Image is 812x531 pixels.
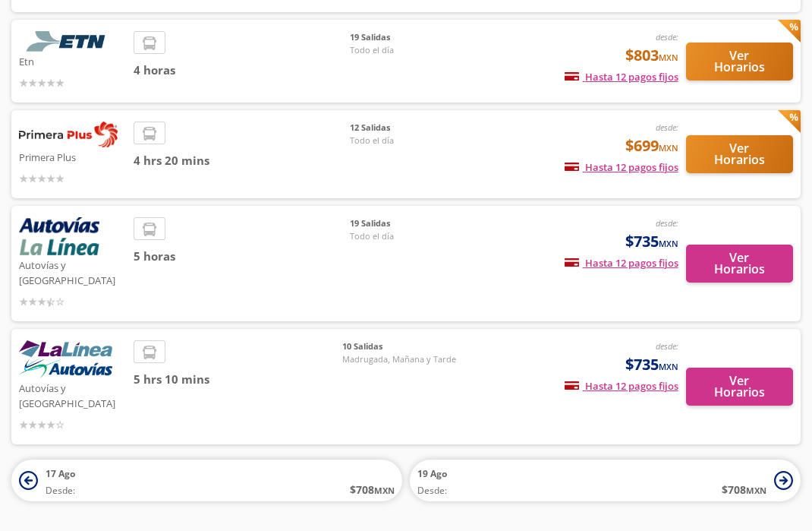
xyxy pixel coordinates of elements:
span: 17 Ago [46,467,75,480]
button: 19 AgoDesde:$708MXN [410,460,801,501]
button: Ver Horarios [686,368,793,406]
img: Autovías y La Línea [19,217,99,255]
button: Ver Horarios [686,135,793,173]
small: MXN [659,52,678,63]
small: MXN [659,361,678,372]
small: MXN [659,238,678,249]
span: Madrugada, Mañana y Tarde [342,353,456,366]
p: Autovías y [GEOGRAPHIC_DATA] [19,378,126,411]
span: 5 hrs 10 mins [134,371,341,388]
span: 19 Salidas [350,217,456,230]
span: Hasta 12 pagos fijos [565,160,678,174]
span: Desde: [46,484,75,498]
span: $735 [625,353,678,376]
span: 10 Salidas [342,340,456,353]
span: 19 Ago [417,467,447,480]
span: $735 [625,230,678,253]
span: $803 [625,44,678,67]
em: desde: [656,31,678,43]
span: $ 708 [350,482,395,498]
button: Ver Horarios [686,43,793,81]
em: desde: [656,122,678,133]
span: 4 hrs 20 mins [134,152,349,169]
span: Hasta 12 pagos fijos [565,256,678,270]
span: 12 Salidas [350,122,456,134]
p: Etn [19,52,126,70]
span: 19 Salidas [350,31,456,44]
span: Todo el día [350,134,456,147]
small: MXN [746,485,766,496]
span: $ 708 [722,482,766,498]
small: MXN [659,142,678,153]
em: desde: [656,217,678,229]
span: Hasta 12 pagos fijos [565,70,678,84]
span: 5 horas [134,248,349,265]
span: 4 horas [134,62,349,79]
p: Autovías y [GEOGRAPHIC_DATA] [19,255,126,288]
span: Desde: [417,484,447,498]
img: Autovías y La Línea [19,340,112,378]
span: $699 [625,134,678,157]
span: Todo el día [350,230,456,243]
span: Todo el día [350,44,456,57]
button: 17 AgoDesde:$708MXN [11,460,402,501]
img: Primera Plus [19,122,118,147]
em: desde: [656,340,678,352]
p: Primera Plus [19,147,126,166]
span: Hasta 12 pagos fijos [565,379,678,393]
small: MXN [374,485,395,496]
img: Etn [19,31,118,52]
button: Ver Horarios [686,245,793,283]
